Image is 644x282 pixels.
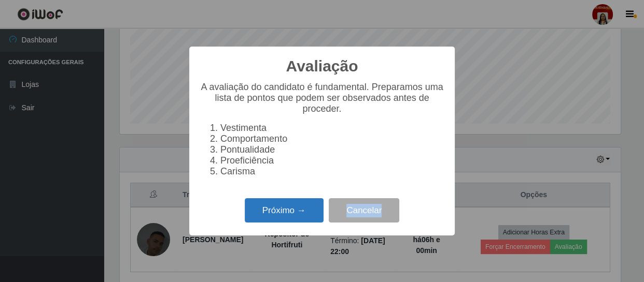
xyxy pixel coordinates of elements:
li: Pontualidade [220,144,444,155]
h2: Avaliação [286,57,358,76]
li: Comportamento [220,133,444,144]
li: Vestimenta [220,123,444,133]
li: Carisma [220,166,444,177]
li: Proeficiência [220,155,444,166]
p: A avaliação do candidato é fundamental. Preparamos uma lista de pontos que podem ser observados a... [200,82,444,114]
button: Próximo → [245,198,324,222]
button: Cancelar [329,198,399,222]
